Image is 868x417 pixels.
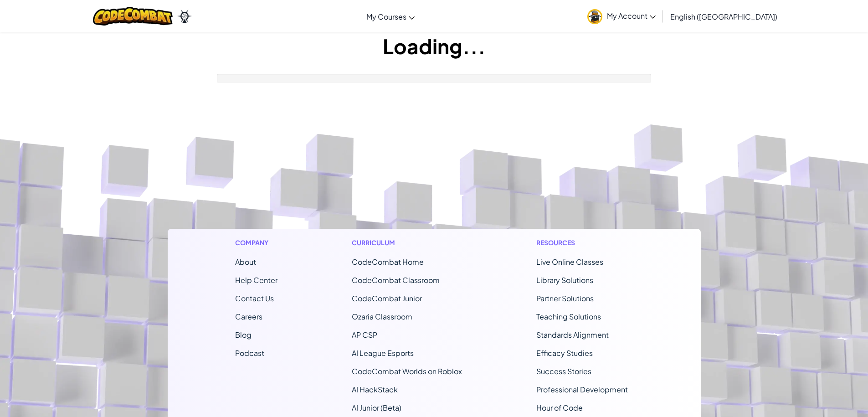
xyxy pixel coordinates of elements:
a: AI Junior (Beta) [352,403,401,412]
span: English ([GEOGRAPHIC_DATA]) [670,12,777,21]
a: Success Stories [536,366,591,376]
span: CodeCombat Home [352,257,424,267]
img: CodeCombat logo [93,7,173,26]
a: Efficacy Studies [536,348,593,358]
img: avatar [587,9,602,24]
a: Teaching Solutions [536,312,601,321]
a: Ozaria Classroom [352,312,412,321]
a: My Courses [362,4,419,29]
a: Live Online Classes [536,257,603,267]
a: CodeCombat Worlds on Roblox [352,366,462,376]
span: My Courses [366,12,406,21]
img: Ozaria [177,10,192,23]
a: Standards Alignment [536,330,609,340]
h1: Company [235,238,277,247]
a: Help Center [235,275,277,285]
a: About [235,257,256,267]
a: AI HackStack [352,385,398,394]
h1: Resources [536,238,633,247]
a: AP CSP [352,330,377,340]
a: Podcast [235,348,264,358]
a: CodeCombat Junior [352,293,422,303]
a: Library Solutions [536,275,593,285]
a: CodeCombat Classroom [352,275,440,285]
h1: Curriculum [352,238,462,247]
a: Professional Development [536,385,628,394]
a: English ([GEOGRAPHIC_DATA]) [666,4,782,29]
a: AI League Esports [352,348,414,358]
a: Hour of Code [536,403,583,412]
a: Blog [235,330,252,340]
a: Careers [235,312,262,321]
span: Contact Us [235,293,274,303]
span: My Account [607,11,656,21]
a: My Account [583,2,660,31]
a: Partner Solutions [536,293,594,303]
